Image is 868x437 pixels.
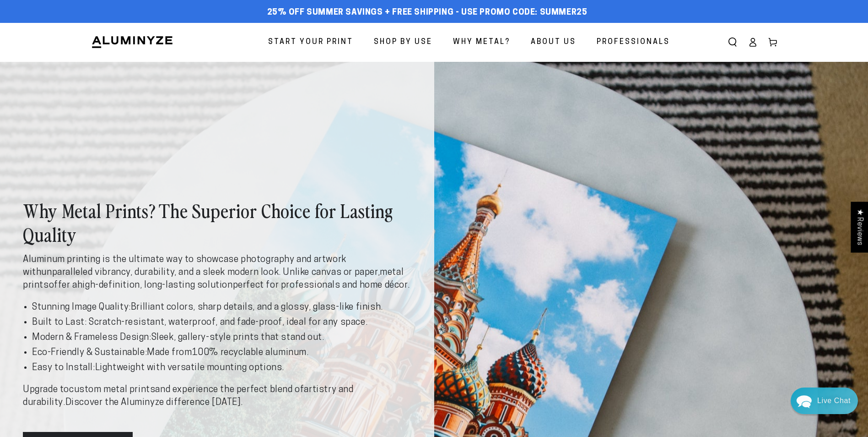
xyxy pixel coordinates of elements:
[524,30,583,55] a: About Us
[69,385,155,394] strong: custom metal prints
[32,348,147,357] strong: Eco-Friendly & Sustainable:
[590,30,677,55] a: Professionals
[453,36,510,49] span: Why Metal?
[446,30,517,55] a: Why Metal?
[267,8,588,18] span: 25% off Summer Savings + Free Shipping - Use Promo Code: SUMMER25
[23,385,354,407] strong: artistry and durability
[41,268,279,277] strong: unparalleled vibrancy, durability, and a sleek modern look
[817,388,851,414] div: Contact Us Directly
[261,30,360,55] a: Start Your Print
[32,363,95,372] strong: Easy to Install:
[32,301,411,314] li: Brilliant colors, sharp details, and a glossy, glass-like finish.
[32,318,86,327] strong: Built to Last:
[32,346,411,359] li: Made from .
[531,36,576,49] span: About Us
[268,36,353,49] span: Start Your Print
[597,36,670,49] span: Professionals
[32,303,131,312] strong: Stunning Image Quality:
[89,318,282,327] strong: Scratch-resistant, waterproof, and fade-proof
[23,198,411,246] h2: Why Metal Prints? The Superior Choice for Lasting Quality
[32,331,411,344] li: Sleek, gallery-style prints that stand out.
[65,398,243,407] strong: Discover the Aluminyze difference [DATE].
[32,361,411,374] li: Lightweight with versatile mounting options.
[192,348,307,357] strong: 100% recyclable aluminum
[23,383,411,409] p: Upgrade to and experience the perfect blend of .
[32,316,411,329] li: , ideal for any space.
[23,253,411,292] p: Aluminum printing is the ultimate way to showcase photography and artwork with . Unlike canvas or...
[374,36,432,49] span: Shop By Use
[77,281,233,290] strong: high-definition, long-lasting solution
[367,30,439,55] a: Shop By Use
[32,333,151,342] strong: Modern & Frameless Design:
[791,388,858,414] div: Chat widget toggle
[722,32,743,52] summary: Search our site
[851,202,868,252] div: Click to open Judge.me floating reviews tab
